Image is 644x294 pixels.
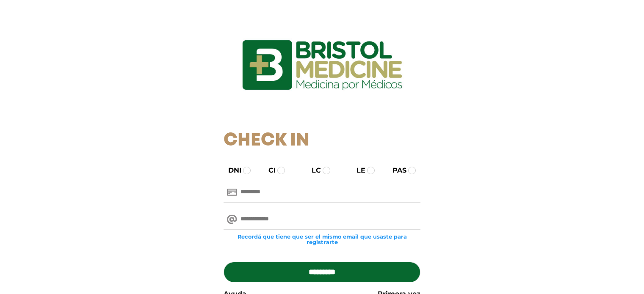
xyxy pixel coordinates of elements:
h1: Check In [224,130,420,151]
label: CI [261,165,276,176]
label: PAS [385,165,406,176]
small: Recordá que tiene que ser el mismo email que usaste para registrarte [224,234,420,245]
label: LE [349,165,365,176]
img: logo_ingresarbristol.jpg [208,10,437,120]
label: LC [304,165,321,176]
label: DNI [221,165,241,176]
